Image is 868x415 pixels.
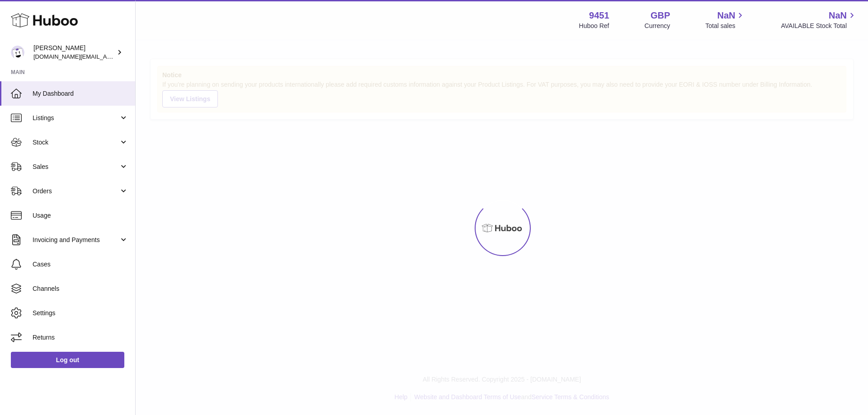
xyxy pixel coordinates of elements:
[33,163,119,171] span: Sales
[645,22,670,30] div: Currency
[705,22,745,30] span: Total sales
[705,9,745,30] a: NaN Total sales
[829,9,847,22] span: NaN
[781,22,857,30] span: AVAILABLE Stock Total
[589,9,609,22] strong: 9451
[33,187,119,196] span: Orders
[579,22,609,30] div: Huboo Ref
[33,284,128,293] span: Channels
[33,138,119,147] span: Stock
[33,236,119,244] span: Invoicing and Payments
[651,9,670,22] strong: GBP
[33,333,128,342] span: Returns
[717,9,735,22] span: NaN
[33,309,128,317] span: Settings
[33,44,115,61] div: [PERSON_NAME]
[33,53,180,60] span: [DOMAIN_NAME][EMAIL_ADDRESS][DOMAIN_NAME]
[11,46,24,59] img: amir.ch@gmail.com
[33,114,119,122] span: Listings
[33,89,128,98] span: My Dashboard
[33,260,128,269] span: Cases
[33,211,128,220] span: Usage
[781,9,857,30] a: NaN AVAILABLE Stock Total
[11,352,124,368] a: Log out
